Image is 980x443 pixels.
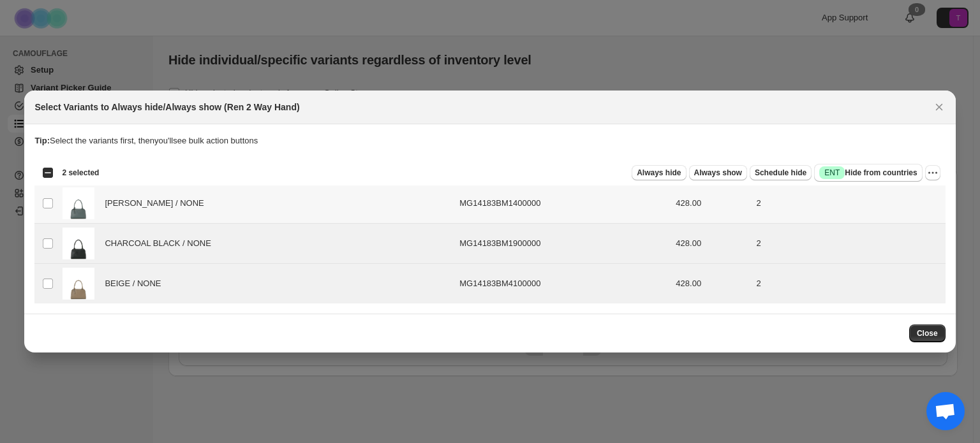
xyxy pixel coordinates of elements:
a: Open chat [926,392,965,430]
td: MG14183BM1400000 [456,184,672,224]
td: 428.00 [672,224,752,264]
span: BEIGE / NONE [105,277,168,290]
td: MG14183BM1900000 [456,224,672,264]
span: Always show [694,168,742,178]
button: SuccessENTHide from countries [814,164,922,182]
span: [PERSON_NAME] / NONE [105,197,211,210]
span: Hide from countries [819,166,917,179]
button: Close [909,324,946,342]
span: Always hide [637,168,681,178]
span: CHARCOAL BLACK / NONE [105,237,218,250]
button: More actions [925,165,940,180]
button: Close [930,98,948,116]
span: ENT [824,168,840,178]
span: Close [917,328,938,338]
p: Select the variants first, then you'll see bulk action buttons [34,134,945,147]
td: 2 [752,224,945,264]
td: 2 [752,264,945,304]
strong: Tip: [34,136,50,145]
td: 428.00 [672,184,752,224]
img: MG14183_BM19_main_01.jpg [63,228,94,259]
button: Always hide [632,165,686,180]
button: Always show [689,165,747,180]
img: MG14183_BM14_main_01.jpg [63,187,94,219]
td: 2 [752,184,945,224]
td: 428.00 [672,264,752,304]
td: MG14183BM4100000 [456,264,672,304]
span: 2 selected [62,168,99,178]
h2: Select Variants to Always hide/Always show (Ren 2 Way Hand) [34,101,299,113]
span: Schedule hide [755,168,806,178]
img: MG14183_BM41_main_01.jpg [63,268,94,300]
button: Schedule hide [750,165,812,180]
